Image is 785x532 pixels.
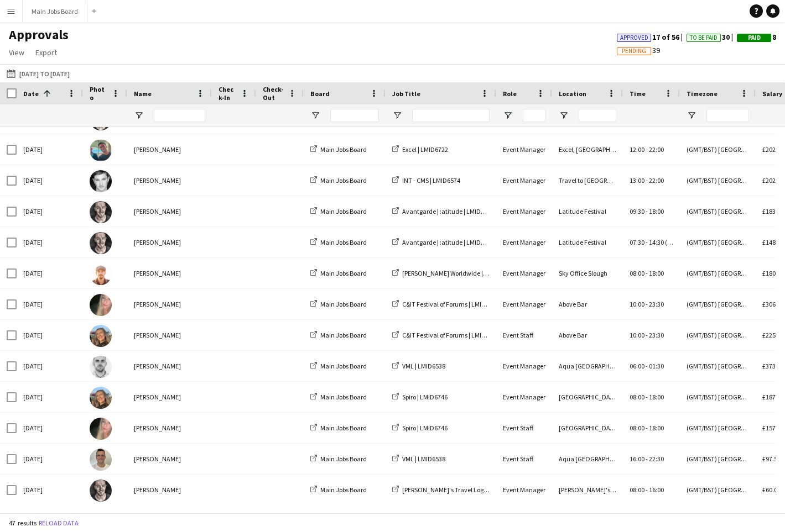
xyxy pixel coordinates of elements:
[17,351,83,381] div: [DATE]
[680,165,756,196] div: (GMT/BST) [GEOGRAPHIC_DATA]
[762,207,784,215] span: £183.00
[680,475,756,505] div: (GMT/BST) [GEOGRAPHIC_DATA]
[496,320,552,350] div: Event Staff
[646,207,648,215] span: -
[392,207,494,215] a: Avantgarde | :atitude | LMID6585
[392,393,448,401] a: Spiro | LMID6746
[552,413,623,443] div: [GEOGRAPHIC_DATA]
[127,413,212,443] div: [PERSON_NAME]
[402,176,460,185] span: INT - CMS | LMID6574
[90,418,112,440] img: Emma Kelly
[646,145,648,154] span: -
[320,362,367,370] span: Main Jobs Board
[392,300,499,308] a: C&IT Festival of Forums | LMID6493
[496,227,552,257] div: Event Manager
[392,424,448,432] a: Spiro | LMID6746
[127,444,212,474] div: [PERSON_NAME]
[35,48,57,57] span: Export
[127,351,212,381] div: [PERSON_NAME]
[37,517,81,529] button: Reload data
[402,424,448,432] span: Spiro | LMID6746
[630,300,644,308] span: 10:00
[552,134,623,165] div: Excel, [GEOGRAPHIC_DATA]
[90,387,112,409] img: Rebecca Kitto
[762,331,784,339] span: £225.00
[552,444,623,474] div: Aqua [GEOGRAPHIC_DATA], [GEOGRAPHIC_DATA]
[762,89,782,98] span: Salary
[320,145,367,154] span: Main Jobs Board
[320,455,367,463] span: Main Jobs Board
[496,382,552,412] div: Event Manager
[646,455,648,463] span: -
[737,32,776,42] span: 8
[649,486,664,494] span: 16:00
[412,109,490,122] input: Job Title Filter Input
[649,238,664,246] span: 14:30
[310,110,320,120] button: Open Filter Menu
[90,356,112,378] img: Edward Gibson
[552,258,623,288] div: Sky Office Slough
[649,393,664,401] span: 18:00
[17,382,83,412] div: [DATE]
[310,331,367,339] a: Main Jobs Board
[630,455,644,463] span: 16:00
[680,382,756,412] div: (GMT/BST) [GEOGRAPHIC_DATA]
[649,145,664,154] span: 22:00
[263,85,284,102] span: Check-Out
[320,238,367,246] span: Main Jobs Board
[310,455,367,463] a: Main Jobs Board
[762,176,784,185] span: £202.50
[762,393,784,401] span: £187.50
[392,110,402,120] button: Open Filter Menu
[646,300,648,308] span: -
[392,176,460,185] a: INT - CMS | LMID6574
[310,89,330,98] span: Board
[748,34,761,41] span: Paid
[496,289,552,319] div: Event Manager
[579,109,616,122] input: Location Filter Input
[23,1,87,22] button: Main Jobs Board
[496,258,552,288] div: Event Manager
[392,486,497,494] a: [PERSON_NAME]'s Travel Log July
[649,176,664,185] span: 22:00
[690,34,718,41] span: To Be Paid
[17,475,83,505] div: [DATE]
[90,139,112,161] img: Jack Pattinson
[90,170,112,192] img: Jay Slovick
[90,325,112,347] img: Rebecca Kitto
[630,424,644,432] span: 08:00
[630,331,644,339] span: 10:00
[392,269,506,277] a: [PERSON_NAME] Worldwide | Slough |
[127,134,212,165] div: [PERSON_NAME]
[646,331,648,339] span: -
[402,269,506,277] span: [PERSON_NAME] Worldwide | Slough |
[310,207,367,215] a: Main Jobs Board
[496,444,552,474] div: Event Staff
[680,351,756,381] div: (GMT/BST) [GEOGRAPHIC_DATA]
[649,331,664,339] span: 23:30
[17,289,83,319] div: [DATE]
[402,207,494,215] span: Avantgarde | :atitude | LMID6585
[402,300,499,308] span: C&IT Festival of Forums | LMID6493
[496,165,552,196] div: Event Manager
[762,145,784,154] span: £202.50
[630,176,644,185] span: 13:00
[630,393,644,401] span: 08:00
[680,258,756,288] div: (GMT/BST) [GEOGRAPHIC_DATA]
[127,382,212,412] div: [PERSON_NAME]
[762,424,784,432] span: £157.50
[4,45,29,60] a: View
[620,34,648,41] span: Approved
[134,110,144,120] button: Open Filter Menu
[402,145,448,154] span: Excel | LMID6722
[552,351,623,381] div: Aqua [GEOGRAPHIC_DATA], [GEOGRAPHIC_DATA]
[762,362,784,370] span: £373.50
[392,145,448,154] a: Excel | LMID6722
[552,289,623,319] div: Above Bar
[310,238,367,246] a: Main Jobs Board
[310,424,367,432] a: Main Jobs Board
[127,289,212,319] div: [PERSON_NAME]
[17,165,83,196] div: [DATE]
[622,48,646,55] span: Pending
[630,145,644,154] span: 12:00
